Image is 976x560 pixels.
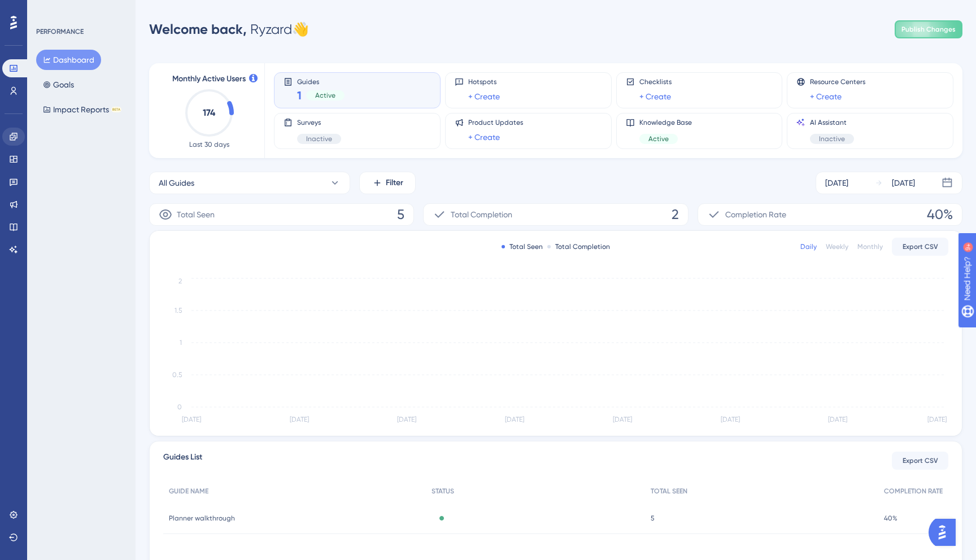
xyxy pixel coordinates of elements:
a: + Create [468,130,500,144]
span: Guides [297,77,345,85]
span: Surveys [297,118,341,127]
tspan: 1.5 [175,307,182,314]
iframe: UserGuiding AI Assistant Launcher [929,515,962,549]
a: + Create [468,90,500,103]
button: Dashboard [36,50,101,70]
span: COMPLETION RATE [884,487,943,496]
div: [DATE] [892,176,915,190]
span: Total Seen [177,208,215,221]
span: 5 [651,514,655,523]
tspan: [DATE] [613,415,632,423]
span: Checklists [639,77,672,86]
div: Total Seen [502,242,543,251]
button: All Guides [149,172,350,194]
tspan: [DATE] [397,415,416,423]
text: 174 [203,107,216,118]
span: Need Help? [27,3,71,16]
span: TOTAL SEEN [651,487,687,496]
span: Active [315,91,335,100]
tspan: 0.5 [172,371,182,379]
div: Total Completion [547,242,610,251]
span: 40% [884,514,897,523]
span: Last 30 days [189,140,229,149]
div: PERFORMANCE [36,27,84,36]
span: Guides List [163,450,202,471]
span: AI Assistant [810,118,854,127]
span: Publish Changes [901,25,956,34]
div: Ryzard 👋 [149,20,309,38]
span: 2 [672,205,679,224]
span: Completion Rate [725,208,786,221]
span: 5 [397,205,404,224]
span: Active [648,134,669,143]
span: STATUS [432,487,454,496]
span: Knowledge Base [639,118,692,127]
span: Hotspots [468,77,500,86]
span: Filter [386,176,403,190]
div: [DATE] [825,176,848,190]
div: BETA [111,107,121,112]
tspan: [DATE] [505,415,524,423]
div: 9+ [77,6,84,15]
button: Export CSV [892,452,948,470]
tspan: [DATE] [828,415,847,423]
span: Inactive [819,134,845,143]
span: Planner walkthrough [169,514,235,523]
span: GUIDE NAME [169,487,208,496]
span: 1 [297,88,302,103]
button: Export CSV [892,238,948,256]
span: Total Completion [451,208,512,221]
button: Publish Changes [895,20,962,38]
span: 40% [927,205,953,224]
span: Resource Centers [810,77,865,86]
tspan: [DATE] [721,415,740,423]
span: All Guides [159,176,194,190]
tspan: [DATE] [182,415,201,423]
span: Product Updates [468,118,523,127]
div: Weekly [826,242,848,251]
span: Monthly Active Users [172,72,246,86]
tspan: 2 [178,277,182,285]
tspan: 1 [180,339,182,347]
span: Export CSV [903,242,938,251]
tspan: [DATE] [927,415,947,423]
a: + Create [810,90,842,103]
button: Impact ReportsBETA [36,99,128,120]
button: Filter [359,172,416,194]
span: Inactive [306,134,332,143]
tspan: 0 [177,403,182,411]
span: Welcome back, [149,21,247,37]
div: Daily [800,242,817,251]
button: Goals [36,75,81,95]
div: Monthly [857,242,883,251]
tspan: [DATE] [290,415,309,423]
span: Export CSV [903,456,938,465]
a: + Create [639,90,671,103]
